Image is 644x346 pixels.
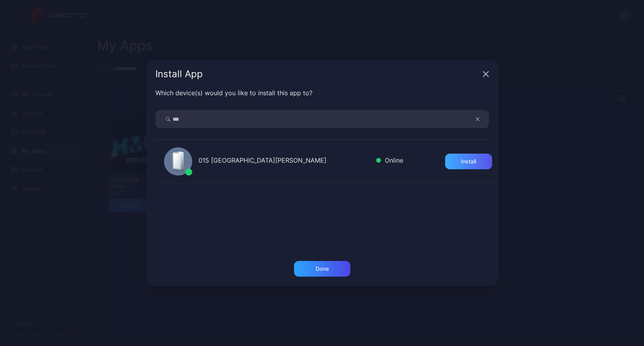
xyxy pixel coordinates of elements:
div: 015 [GEOGRAPHIC_DATA][PERSON_NAME] [198,156,370,167]
div: Done [316,266,329,272]
button: Install [445,154,492,169]
div: Which device(s) would you like to install this app to? [155,88,489,98]
div: Online [376,156,403,167]
div: Install [461,158,476,165]
div: Install App [155,69,480,79]
button: Done [294,261,350,277]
